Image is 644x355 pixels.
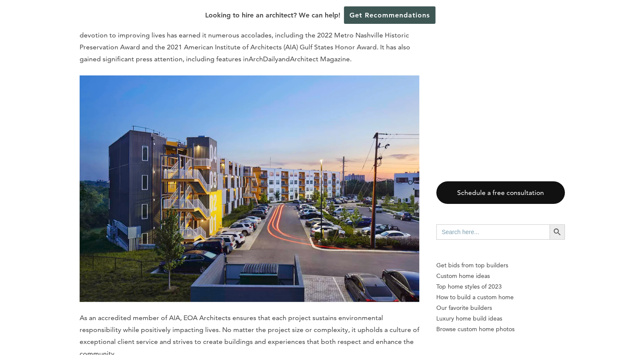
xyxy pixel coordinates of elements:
[436,324,565,335] a: Browse custom home photos
[436,224,550,240] input: Search here...
[344,6,435,24] a: Get Recommendations
[278,55,290,63] span: and
[350,55,352,63] span: .
[436,271,565,281] a: Custom home ideas
[290,55,350,63] span: Architect Magazine
[436,292,565,303] a: How to build a custom home
[436,313,565,324] a: Luxury home build ideas
[249,55,278,63] span: ArchDaily
[436,260,565,271] p: Get bids from top builders
[436,281,565,292] a: Top home styles of 2023
[436,303,565,313] a: Our favorite builders
[552,227,562,237] svg: Search
[436,181,565,204] a: Schedule a free consultation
